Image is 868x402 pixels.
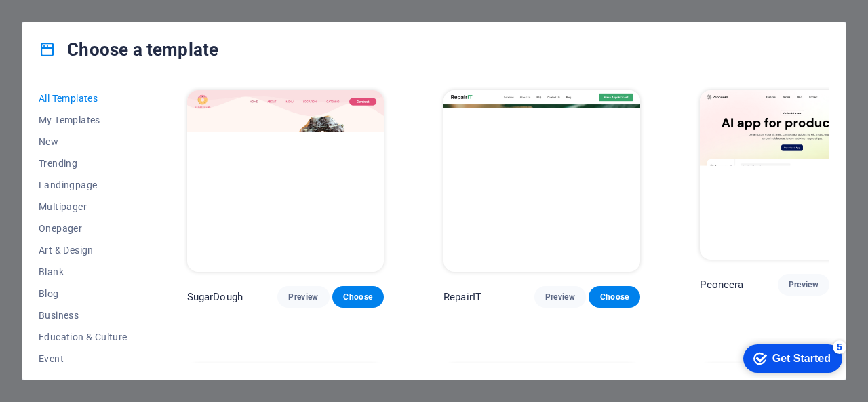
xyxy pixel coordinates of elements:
span: Blank [39,266,127,277]
span: Education & Culture [39,331,127,342]
button: Choose [332,286,384,308]
button: Business [39,304,127,326]
span: Onepager [39,223,127,234]
button: My Templates [39,109,127,131]
span: All Templates [39,93,127,104]
button: New [39,131,127,153]
span: Choose [343,292,373,302]
button: Preview [778,274,829,296]
button: Event [39,348,127,369]
p: Peoneera [700,278,743,292]
button: Blog [39,283,127,304]
button: Trending [39,153,127,174]
span: Preview [545,292,575,302]
span: My Templates [39,115,127,125]
span: Blog [39,288,127,299]
p: RepairIT [443,290,481,304]
p: SugarDough [187,290,243,304]
span: Trending [39,158,127,169]
span: Event [39,353,127,364]
div: 5 [100,3,114,16]
span: Multipager [39,201,127,212]
button: Blank [39,261,127,283]
div: Get Started [40,15,98,27]
span: Business [39,310,127,321]
button: All Templates [39,87,127,109]
div: Get Started 5 items remaining, 0% complete [11,7,110,35]
button: Choose [589,286,640,308]
span: Preview [288,292,318,302]
img: SugarDough [187,90,384,272]
button: Landingpage [39,174,127,196]
button: Multipager [39,196,127,218]
h4: Choose a template [39,39,218,60]
button: Preview [277,286,329,308]
span: Preview [789,279,818,290]
span: New [39,136,127,147]
span: Choose [599,292,629,302]
button: Education & Culture [39,326,127,348]
button: Preview [534,286,586,308]
span: Landingpage [39,180,127,190]
img: RepairIT [443,90,640,272]
span: Art & Design [39,245,127,256]
button: Art & Design [39,239,127,261]
button: Onepager [39,218,127,239]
